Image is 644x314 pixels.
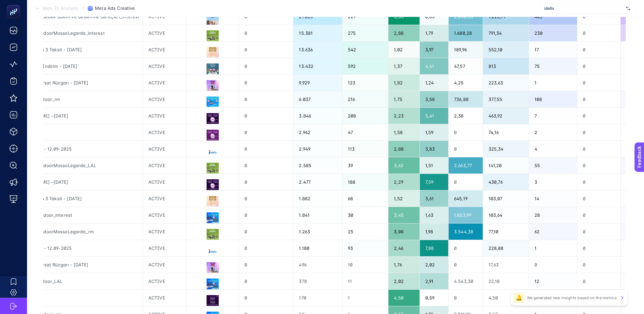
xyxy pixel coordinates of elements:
[293,290,342,306] div: 170
[342,141,388,157] div: 113
[577,207,620,223] div: 0
[239,257,293,273] div: 0
[529,25,577,41] div: 230
[8,25,143,41] div: img_Spor&OutdoorMossoLegarda_interest
[293,224,342,240] div: 1.263
[8,207,143,223] div: img_Spor&Outdoor_interest
[529,141,577,157] div: 4
[239,224,293,240] div: 0
[483,58,529,74] div: 813
[143,108,186,124] div: ACTIVE
[529,190,577,207] div: 14
[342,190,388,207] div: 68
[420,174,448,190] div: 7,59
[420,75,448,91] div: 1,24
[577,257,620,273] div: 0
[293,42,342,58] div: 13.636
[483,124,529,140] div: 74,16
[8,157,143,174] div: img_Spor&OutdoorMossoLegarda_LAL
[388,207,419,223] div: 3,45
[239,174,293,190] div: 0
[342,124,388,140] div: 47
[239,290,293,306] div: 0
[420,290,448,306] div: 0,59
[8,108,143,124] div: [PERSON_NAME] –[DATE]
[239,240,293,256] div: 0
[420,25,448,41] div: 1,79
[577,42,620,58] div: 0
[239,108,293,124] div: 0
[143,58,186,74] div: ACTIVE
[544,6,623,11] span: idefix
[342,174,388,190] div: 188
[143,240,186,256] div: ACTIVE
[449,141,483,157] div: 0
[449,25,483,41] div: 1.680,28
[449,157,483,174] div: 2.663,77
[483,224,529,240] div: 77,10
[527,295,617,300] p: We generated new insights based on the metrics
[239,42,293,58] div: 0
[43,6,78,11] span: Back To Analysis
[449,108,483,124] div: 2,38
[342,91,388,107] div: 216
[529,273,577,289] div: 12
[483,25,529,41] div: 791,34
[388,58,419,74] div: 1,37
[449,240,483,256] div: 0
[577,58,620,74] div: 0
[529,174,577,190] div: 3
[8,240,143,256] div: petshop - AO - 12.09-2025
[420,157,448,174] div: 1,51
[449,190,483,207] div: 645,19
[342,240,388,256] div: 93
[577,75,620,91] div: 0
[4,2,26,7] span: Feedback
[293,108,342,124] div: 3.846
[529,42,577,58] div: 17
[420,58,448,74] div: 4,41
[483,273,529,289] div: 22,18
[143,91,186,107] div: ACTIVE
[420,141,448,157] div: 3,83
[8,273,143,289] div: vid_Spor&Outdoor_LAL
[420,190,448,207] div: 3,61
[342,108,388,124] div: 208
[529,207,577,223] div: 28
[342,75,388,91] div: 123
[342,42,388,58] div: 542
[143,141,186,157] div: ACTIVE
[483,240,529,256] div: 228,88
[293,75,342,91] div: 9.929
[293,91,342,107] div: 6.037
[388,257,419,273] div: 1,76
[577,224,620,240] div: 0
[388,290,419,306] div: 4,50
[577,174,620,190] div: 0
[143,257,186,273] div: ACTIVE
[342,157,388,174] div: 39
[342,273,388,289] div: 11
[449,75,483,91] div: 4,25
[529,91,577,107] div: 108
[8,58,143,74] div: Petshop %70 İndirim - [DATE]
[293,124,342,140] div: 2.962
[239,25,293,41] div: 0
[239,273,293,289] div: 0
[529,75,577,91] div: 1
[8,91,143,107] div: vid_Spor&Outdoor_rm
[388,75,419,91] div: 1,82
[529,108,577,124] div: 7
[483,75,529,91] div: 223,63
[420,42,448,58] div: 3,97
[388,124,419,140] div: 1,58
[239,207,293,223] div: 0
[388,157,419,174] div: 3,62
[449,58,483,74] div: 47,57
[529,224,577,240] div: 62
[239,91,293,107] div: 0
[143,25,186,41] div: ACTIVE
[529,240,577,256] div: 1
[529,124,577,140] div: 2
[388,42,419,58] div: 1,02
